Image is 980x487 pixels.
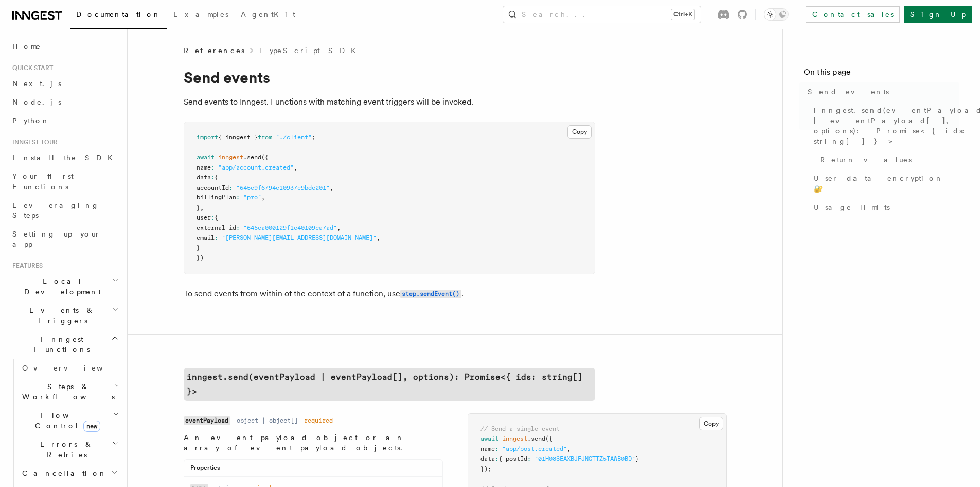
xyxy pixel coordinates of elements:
span: : [211,214,215,221]
button: Copy [567,125,592,139]
span: Leveraging Steps [12,201,99,220]
span: Send events [808,87,889,97]
span: external_id [197,224,236,231]
span: accountId [197,184,229,191]
span: , [200,204,204,211]
a: Node.js [8,93,121,111]
button: Local Development [8,272,121,301]
dd: object | object[] [237,416,298,425]
span: data [480,455,495,462]
span: billingPlan [197,194,236,201]
a: inngest.send(eventPayload | eventPayload[], options): Promise<{ ids: string[] }> [810,101,959,150]
div: Properties [184,464,442,477]
span: , [261,194,265,201]
span: Next.js [12,79,61,88]
button: Cancellation [18,464,121,482]
span: .send [527,435,545,442]
span: "./client" [276,133,312,141]
a: Your first Functions [8,167,121,196]
p: To send events from within of the context of a function, use . [184,287,595,301]
span: from [258,133,272,141]
span: .send [243,154,261,161]
span: "app/post.created" [502,445,567,452]
a: Overview [18,359,121,377]
span: Features [8,262,43,270]
a: AgentKit [235,3,301,28]
span: ; [312,133,315,141]
span: Inngest Functions [8,334,111,355]
code: eventPayload [184,416,230,425]
a: Send events [804,82,959,101]
a: Examples [167,3,235,28]
span: Python [12,116,50,125]
code: step.sendEvent() [400,290,461,298]
span: Steps & Workflows [18,381,115,402]
h1: Send events [184,68,595,87]
button: Events & Triggers [8,301,121,330]
span: "645ea000129f1c40109ca7ad" [243,224,337,231]
h4: On this page [804,66,959,82]
a: Usage limits [810,198,959,216]
span: { [215,214,218,221]
span: Usage limits [814,202,890,212]
p: Send events to Inngest. Functions with matching event triggers will be invoked. [184,95,595,109]
span: Install the SDK [12,154,119,162]
span: Node.js [12,98,61,106]
button: Flow Controlnew [18,406,121,435]
span: , [294,164,297,171]
span: , [337,224,341,231]
span: AgentKit [241,10,295,19]
span: inngest [218,154,243,161]
a: User data encryption 🔐 [810,169,959,198]
span: new [83,421,100,432]
span: } [635,455,639,462]
span: : [236,194,240,201]
kbd: Ctrl+K [671,9,694,20]
span: Setting up your app [12,230,101,248]
a: Home [8,37,121,56]
span: name [197,164,211,171]
span: Examples [173,10,228,19]
span: User data encryption 🔐 [814,173,959,194]
a: Install the SDK [8,148,121,167]
button: Copy [699,417,723,430]
span: } [197,244,200,251]
span: { postId [498,455,527,462]
span: Local Development [8,276,112,297]
span: References [184,45,244,56]
span: , [567,445,571,452]
button: Search...Ctrl+K [503,6,701,23]
a: inngest.send(eventPayload | eventPayload[], options): Promise<{ ids: string[] }> [184,368,595,401]
span: : [527,455,531,462]
span: } [197,204,200,211]
span: "01H08SEAXBJFJNGTTZ5TAWB0BD" [534,455,635,462]
span: Events & Triggers [8,305,112,326]
span: : [215,234,218,241]
span: "app/account.created" [218,164,294,171]
span: { inngest } [218,133,258,141]
span: email [197,234,215,241]
span: : [495,445,498,452]
span: : [211,174,215,181]
span: Cancellation [18,468,107,478]
span: inngest [502,435,527,442]
span: Flow Control [18,410,113,431]
a: Sign Up [904,6,972,23]
span: Return values [820,155,912,165]
span: await [480,435,498,442]
p: An event payload object or an array of event payload objects. [184,432,443,453]
button: Inngest Functions [8,330,121,359]
span: : [211,164,215,171]
a: Next.js [8,74,121,93]
span: : [229,184,233,191]
span: : [495,455,498,462]
span: Errors & Retries [18,439,112,460]
span: : [236,224,240,231]
span: ({ [545,435,553,442]
span: }) [197,254,204,261]
button: Toggle dark mode [764,8,789,21]
dd: required [304,416,333,425]
span: Your first Functions [12,172,74,191]
span: user [197,214,211,221]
